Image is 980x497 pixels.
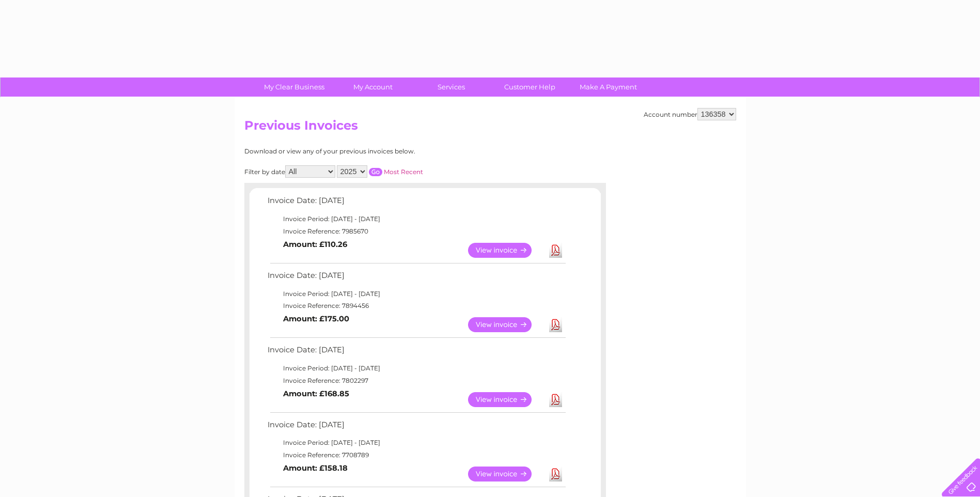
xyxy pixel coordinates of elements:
[487,77,572,97] a: Customer Help
[265,437,567,449] td: Invoice Period: [DATE] - [DATE]
[265,194,567,213] td: Invoice Date: [DATE]
[265,269,567,288] td: Invoice Date: [DATE]
[265,343,567,362] td: Invoice Date: [DATE]
[265,213,567,225] td: Invoice Period: [DATE] - [DATE]
[549,392,562,407] a: Download
[244,165,516,178] div: Filter by date
[265,225,567,238] td: Invoice Reference: 7985670
[244,118,736,138] h2: Previous Invoices
[644,108,736,120] div: Account number
[252,77,337,97] a: My Clear Business
[283,389,349,398] b: Amount: £168.85
[244,148,516,155] div: Download or view any of your previous invoices below.
[265,449,567,461] td: Invoice Reference: 7708789
[468,467,544,482] a: View
[468,317,544,332] a: View
[283,314,349,323] b: Amount: £175.00
[409,77,494,97] a: Services
[566,77,651,97] a: Make A Payment
[265,375,567,387] td: Invoice Reference: 7802297
[549,467,562,482] a: Download
[384,168,423,176] a: Most Recent
[330,77,415,97] a: My Account
[468,243,544,258] a: View
[468,392,544,407] a: View
[265,288,567,300] td: Invoice Period: [DATE] - [DATE]
[283,463,348,473] b: Amount: £158.18
[549,317,562,332] a: Download
[549,243,562,258] a: Download
[283,240,347,249] b: Amount: £110.26
[265,362,567,375] td: Invoice Period: [DATE] - [DATE]
[265,418,567,437] td: Invoice Date: [DATE]
[265,300,567,312] td: Invoice Reference: 7894456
